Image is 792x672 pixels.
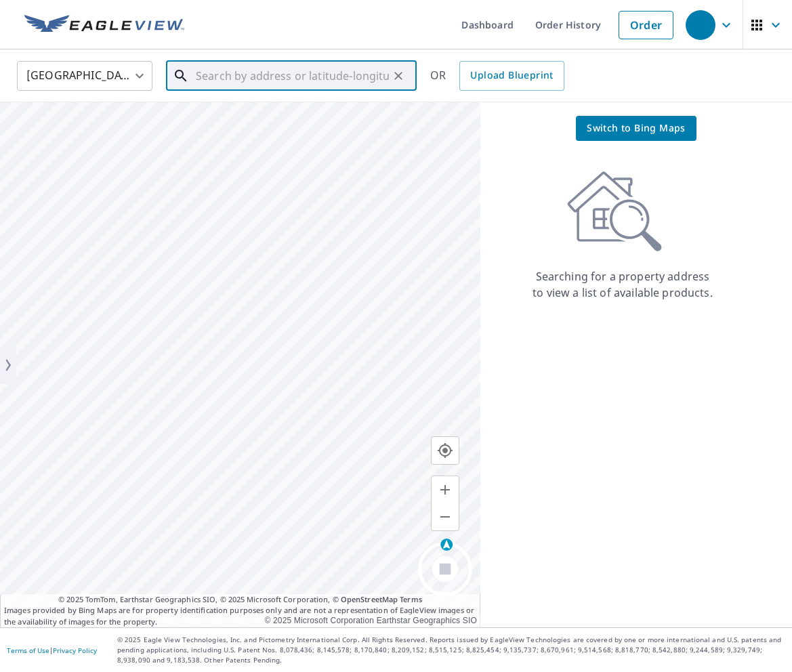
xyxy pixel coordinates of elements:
p: Searching for a property address to view a list of available products. [532,268,713,301]
button: Clear [389,66,408,85]
a: Privacy Policy [53,646,97,655]
div: [GEOGRAPHIC_DATA] [17,57,152,95]
div: OR [430,61,564,91]
p: © 2025 Eagle View Technologies, Inc. and Pictometry International Corp. All Rights Reserved. Repo... [117,635,785,665]
a: Upload Blueprint [459,61,564,91]
a: Order [619,11,673,39]
a: OpenStreetMap [341,594,398,604]
a: Terms [400,594,422,604]
button: Zoom in [432,476,459,503]
span: Upload Blueprint [470,67,553,84]
div: Drag to rotate, click for north [440,539,453,555]
button: Switch to Bing Maps [576,116,696,141]
button: Go to your location [432,437,459,464]
span: © 2025 TomTom, Earthstar Geographics SIO, © 2025 Microsoft Corporation, © [58,594,422,606]
input: Search by address or latitude-longitude [196,57,389,95]
span: Switch to Bing Maps [587,120,686,137]
div: © 2025 Microsoft Corporation Earthstar Geographics SIO [264,614,477,627]
button: Zoom out [432,503,459,530]
button: Switch to oblique [432,555,459,583]
a: Terms of Use [7,646,49,655]
img: EV Logo [24,15,184,35]
p: | [7,646,97,654]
